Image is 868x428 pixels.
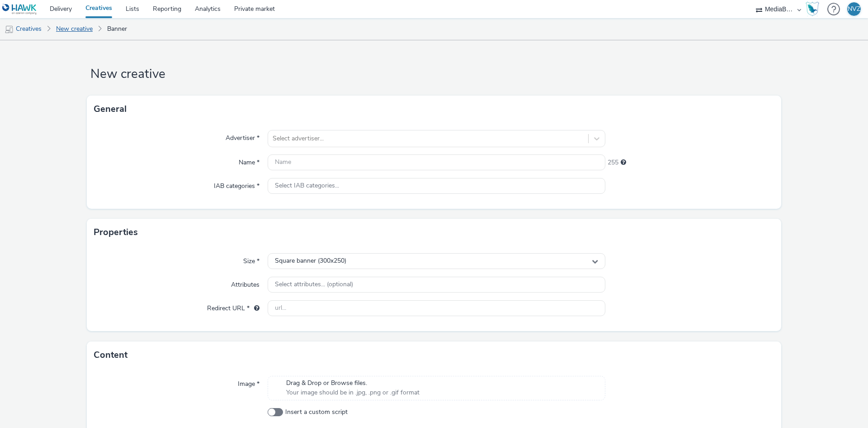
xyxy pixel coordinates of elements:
span: Your image should be in .jpg, .png or .gif format [286,388,420,397]
a: Hawk Academy [806,2,823,16]
img: Hawk Academy [806,2,819,16]
img: undefined Logo [2,4,37,15]
a: New creative [52,18,97,40]
label: Redirect URL * [203,300,263,313]
input: url... [268,300,605,316]
label: Name * [235,154,263,167]
span: Select attributes... (optional) [275,281,353,289]
h3: Properties [94,226,138,239]
div: Maximum 255 characters [621,158,626,167]
h3: General [94,102,127,116]
label: Attributes [227,277,263,289]
span: Insert a custom script [285,408,348,417]
span: Select IAB categories... [275,182,339,190]
span: 255 [608,158,618,167]
img: mobile [5,25,14,34]
label: IAB categories * [210,178,263,191]
div: URL will be used as a validation URL with some SSPs and it will be the redirection URL of your cr... [250,304,259,313]
label: Advertiser * [222,130,263,143]
a: Banner [103,18,132,40]
input: Name [268,154,605,170]
label: Size * [240,253,263,266]
span: Square banner (300x250) [275,257,346,265]
label: Image * [234,376,263,389]
h3: Content [94,348,127,362]
h1: New creative [87,66,781,83]
div: NVZ [848,2,860,16]
span: Drag & Drop or Browse files. [286,379,420,388]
